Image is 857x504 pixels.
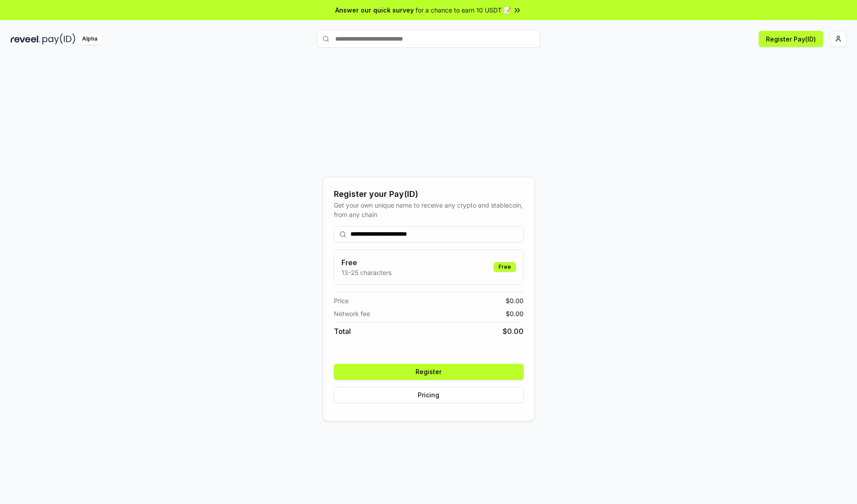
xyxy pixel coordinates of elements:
[494,262,516,272] div: Free
[759,31,823,47] button: Register Pay(ID)
[334,296,349,305] span: Price
[334,200,524,219] div: Get your own unique name to receive any crypto and stablecoin, from any chain
[506,309,524,318] span: $ 0.00
[334,387,524,403] button: Pricing
[341,268,391,277] p: 13-25 characters
[334,364,524,380] button: Register
[334,309,370,318] span: Network fee
[42,33,75,45] img: pay_id
[416,5,511,15] span: for a chance to earn 10 USDT 📝
[334,326,351,337] span: Total
[506,296,524,305] span: $ 0.00
[77,33,102,45] div: Alpha
[503,326,524,337] span: $ 0.00
[11,33,41,45] img: reveel_dark
[334,188,524,200] div: Register your Pay(ID)
[335,5,414,15] span: Answer our quick survey
[341,257,391,268] h3: Free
